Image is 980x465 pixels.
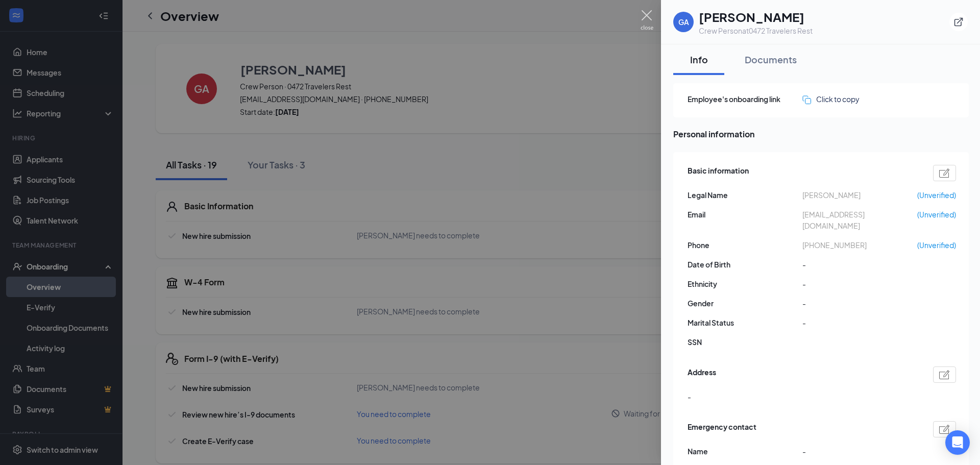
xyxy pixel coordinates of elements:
span: Ethnicity [688,278,802,289]
button: Click to copy [802,93,860,105]
span: - [802,298,917,309]
div: GA [678,17,689,27]
span: SSN [688,336,802,348]
span: Phone [688,239,802,251]
span: (Unverified) [917,189,956,201]
span: [PHONE_NUMBER] [802,239,917,251]
div: Crew Person at 0472 Travelers Rest [699,26,813,36]
div: Documents [745,53,797,66]
svg: ExternalLink [953,17,964,27]
span: Name [688,446,802,457]
button: ExternalLink [949,13,968,31]
span: Address [688,366,716,383]
h1: [PERSON_NAME] [699,8,813,26]
div: Info [683,53,714,66]
span: - [802,317,917,328]
span: [EMAIL_ADDRESS][DOMAIN_NAME] [802,209,917,231]
span: Emergency contact [688,421,756,437]
span: [PERSON_NAME] [802,189,917,201]
span: - [802,446,917,457]
span: (Unverified) [917,239,956,251]
span: Gender [688,298,802,309]
span: - [802,259,917,270]
span: Employee's onboarding link [688,93,802,105]
span: Marital Status [688,317,802,328]
span: (Unverified) [917,209,956,220]
span: - [802,278,917,289]
span: - [688,391,691,402]
span: Email [688,209,802,220]
span: Basic information [688,165,749,181]
span: Personal information [673,128,969,140]
span: Legal Name [688,189,802,201]
div: Open Intercom Messenger [945,430,970,455]
span: Date of Birth [688,259,802,270]
img: click-to-copy.71757273a98fde459dfc.svg [802,95,811,104]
